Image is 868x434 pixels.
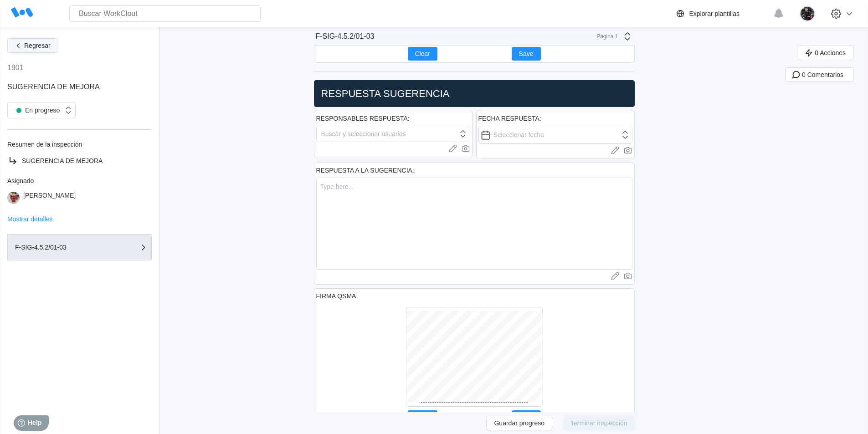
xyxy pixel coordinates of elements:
div: RESPONSABLES RESPUESTA: [316,115,410,122]
button: Regresar [7,38,58,53]
span: Clear [415,51,430,57]
button: Guardar progreso [486,416,552,430]
div: Explorar plantillas [689,10,740,17]
div: RESPUESTA A LA SUGERENCIA: [316,167,414,174]
div: F-SIG-4.5.2/01-03 [15,244,106,250]
button: Mostrar detalles [7,216,53,222]
span: 0 Comentarios [802,71,843,78]
span: Regresar [24,42,51,49]
input: Buscar WorkClout [69,5,261,22]
button: Clear [408,47,437,61]
div: [PERSON_NAME] [23,192,76,204]
div: En progreso [12,104,60,117]
a: SUGERENCIA DE MEJORA [7,155,152,166]
span: Terminar inspección [570,420,627,426]
h2: RESPUESTA SUGERENCIA [318,87,631,100]
span: SUGERENCIA DE MEJORA [22,157,103,164]
div: Página 1 [596,33,618,40]
a: Explorar plantillas [675,8,769,19]
div: FECHA RESPUESTA: [478,115,541,122]
img: 2a7a337f-28ec-44a9-9913-8eaa51124fce.jpg [800,6,815,21]
span: SUGERENCIA DE MEJORA [7,83,100,91]
button: Save [512,410,541,424]
button: Clear [408,410,437,424]
div: 1901 [7,64,24,72]
div: Buscar y seleccionar usuarios [321,130,406,138]
span: Save [519,51,534,57]
div: Asignado [7,177,152,184]
button: F-SIG-4.5.2/01-03 [7,234,152,260]
button: Save [512,47,541,61]
button: Terminar inspección [563,416,635,430]
span: Guardar progreso [494,420,544,426]
div: F-SIG-4.5.2/01-03 [316,32,375,41]
div: FIRMA QSMA: [316,292,358,300]
span: 0 Acciones [815,50,846,56]
button: 0 Comentarios [785,67,853,82]
div: Resumen de la inspección [7,141,152,148]
button: 0 Acciones [798,46,853,60]
input: Seleccionar fecha [478,126,632,144]
img: 1649784479546.jpg [7,192,20,204]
